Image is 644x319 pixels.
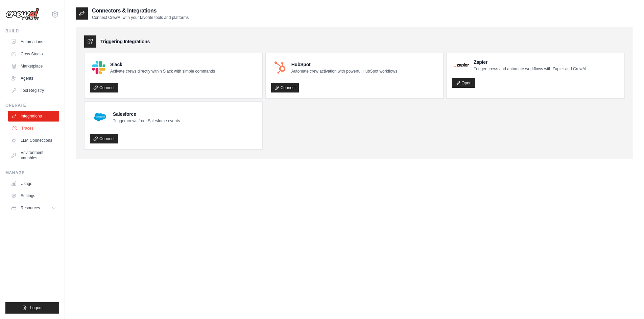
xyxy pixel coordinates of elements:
a: Tool Registry [8,85,59,96]
a: Marketplace [8,61,59,72]
p: Automate crew activation with powerful HubSpot workflows [291,69,397,74]
a: LLM Connections [8,135,59,146]
h4: Zapier [474,59,586,65]
h4: Salesforce [113,111,180,117]
a: Connect [271,83,299,92]
h2: Connectors & Integrations [92,7,189,15]
a: Open [452,78,475,88]
img: Salesforce Logo [92,109,108,125]
a: Automations [8,36,59,47]
p: Connect CrewAI with your favorite tools and platforms [92,15,189,20]
a: Crew Studio [8,49,59,59]
a: Settings [8,190,59,201]
a: Integrations [8,111,59,122]
span: Logout [30,305,43,311]
h3: Triggering Integrations [100,38,150,45]
button: Resources [8,203,59,213]
a: Connect [90,134,118,143]
img: Logo [5,8,39,21]
span: Resources [21,205,40,211]
img: Slack Logo [92,61,105,74]
p: Trigger crews and automate workflows with Zapier and CrewAI [474,66,586,72]
a: Traces [9,123,60,134]
div: Build [5,28,59,34]
p: Trigger crews from Salesforce events [113,118,180,124]
h4: HubSpot [291,61,397,68]
a: Usage [8,178,59,189]
div: Manage [5,170,59,176]
a: Connect [90,83,118,92]
div: Operate [5,103,59,108]
img: HubSpot Logo [273,61,287,74]
h4: Slack [110,61,215,68]
p: Activate crews directly within Slack with simple commands [110,69,215,74]
img: Zapier Logo [454,63,469,67]
a: Agents [8,73,59,84]
a: Environment Variables [8,147,59,163]
button: Logout [5,302,59,314]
